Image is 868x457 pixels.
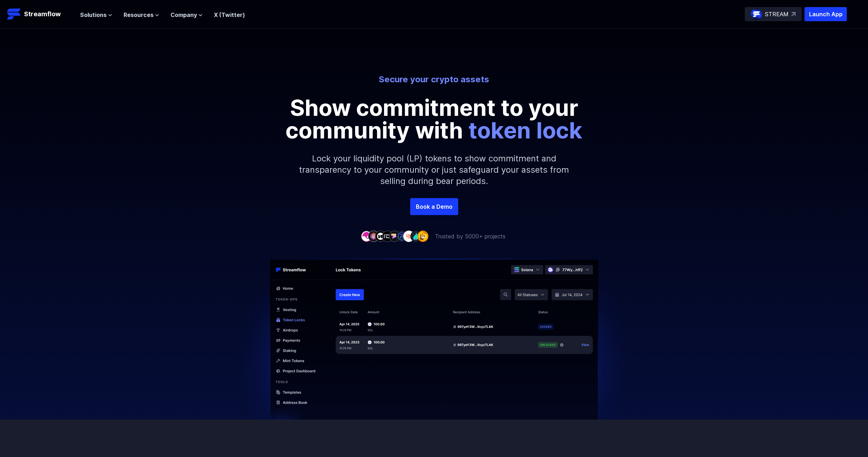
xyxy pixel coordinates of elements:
img: company-5 [389,231,400,242]
img: streamflow-logo-circle.png [751,8,762,20]
img: company-9 [417,231,429,242]
p: Secure your crypto assets [239,74,630,85]
img: company-8 [410,231,421,242]
button: Launch App [804,7,847,21]
img: company-6 [396,231,407,242]
a: STREAM [745,7,802,21]
p: Show commitment to your community with [275,96,593,142]
p: Trusted by 5000+ projects [435,232,505,241]
img: company-3 [375,231,386,242]
button: Resources [124,11,159,19]
span: Resources [124,11,154,19]
a: Book a Demo [410,198,458,215]
img: Hero Image [233,258,635,437]
p: Streamflow [24,9,61,19]
img: company-7 [403,231,414,242]
a: Streamflow [7,7,73,21]
img: company-2 [368,231,379,242]
img: company-1 [361,231,372,242]
a: X (Twitter) [214,11,245,18]
p: STREAM [765,10,789,18]
button: Company [170,11,203,19]
span: Company [170,11,197,19]
img: Streamflow Logo [7,7,21,21]
img: company-4 [382,231,393,242]
p: Lock your liquidity pool (LP) tokens to show commitment and transparency to your community or jus... [282,142,586,198]
button: Solutions [80,11,112,19]
span: token lock [468,117,582,144]
span: Solutions [80,11,107,19]
img: top-right-arrow.svg [791,12,796,16]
